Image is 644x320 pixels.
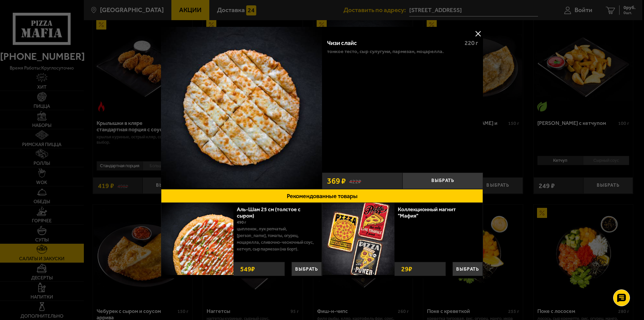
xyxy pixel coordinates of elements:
p: тонкое тесто, сыр сулугуни, пармезан, моцарелла. [327,49,444,54]
p: цыпленок, лук репчатый, [PERSON_NAME], томаты, огурец, моцарелла, сливочно-чесночный соус, кетчуп... [237,226,317,253]
s: 422 ₽ [349,177,361,184]
button: Выбрать [291,262,322,276]
img: Чизи слайс [161,27,322,188]
strong: 29 ₽ [399,262,414,276]
a: Чизи слайс [161,27,322,189]
a: Аль-Шам 25 см (толстое с сыром) [237,206,301,219]
span: 490 г [237,220,246,225]
button: Выбрать [452,262,483,276]
button: Выбрать [402,173,483,189]
div: Чизи слайс [327,40,459,47]
span: 369 ₽ [327,177,346,185]
strong: 549 ₽ [238,262,257,276]
a: Коллекционный магнит "Мафия" [398,206,456,219]
span: 220 г [465,39,478,47]
button: Рекомендованные товары [161,189,483,203]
